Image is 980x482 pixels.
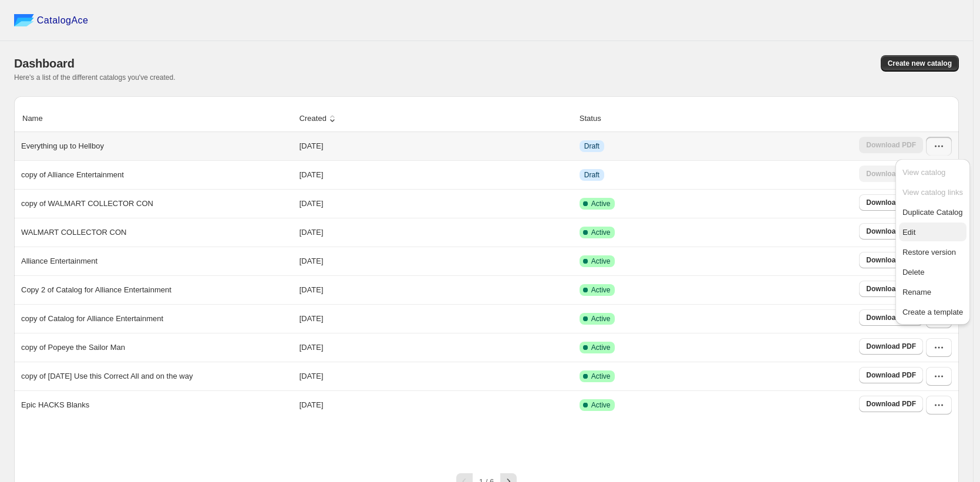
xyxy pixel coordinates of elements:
[578,107,615,130] button: Status
[859,252,923,268] a: Download PDF
[859,223,923,240] a: Download PDF
[591,400,611,410] span: Active
[21,255,97,267] p: Alliance Entertainment
[902,168,945,177] span: View catalog
[866,342,916,351] span: Download PDF
[21,342,125,353] p: copy of Popeye the Sailor Man
[296,132,576,160] td: [DATE]
[591,199,611,208] span: Active
[21,107,56,130] button: Name
[591,285,611,295] span: Active
[14,14,34,26] img: catalog ace
[21,198,153,210] p: copy of WALMART COLLECTOR CON
[296,304,576,333] td: [DATE]
[37,15,89,26] span: CatalogAce
[296,218,576,247] td: [DATE]
[902,208,963,217] span: Duplicate Catalog
[859,281,923,297] a: Download PDF
[591,372,611,381] span: Active
[21,313,163,325] p: copy of Catalog for Alliance Entertainment
[866,255,916,265] span: Download PDF
[584,141,600,151] span: Draft
[866,284,916,294] span: Download PDF
[902,228,915,237] span: Edit
[902,308,963,316] span: Create a template
[888,59,952,68] span: Create new catalog
[859,194,923,211] a: Download PDF
[296,333,576,362] td: [DATE]
[21,284,171,296] p: Copy 2 of Catalog for Alliance Entertainment
[591,257,611,266] span: Active
[591,228,611,237] span: Active
[14,57,75,70] span: Dashboard
[21,169,124,181] p: copy of Alliance Entertainment
[296,275,576,304] td: [DATE]
[591,314,611,323] span: Active
[296,390,576,419] td: [DATE]
[866,227,916,236] span: Download PDF
[859,367,923,383] a: Download PDF
[21,370,193,382] p: copy of [DATE] Use this Correct All and on the way
[902,248,956,257] span: Restore version
[866,198,916,207] span: Download PDF
[298,107,340,130] button: Created
[866,399,916,409] span: Download PDF
[902,188,963,197] span: View catalog links
[866,313,916,322] span: Download PDF
[296,362,576,390] td: [DATE]
[859,338,923,355] a: Download PDF
[21,399,89,411] p: Epic HACKS Blanks
[866,370,916,380] span: Download PDF
[21,140,104,152] p: Everything up to Hellboy
[591,343,611,352] span: Active
[881,55,959,72] button: Create new catalog
[902,288,931,296] span: Rename
[859,309,923,326] a: Download PDF
[296,189,576,218] td: [DATE]
[14,73,176,82] span: Here's a list of the different catalogs you've created.
[902,268,925,277] span: Delete
[584,170,600,180] span: Draft
[296,160,576,189] td: [DATE]
[21,227,126,238] p: WALMART COLLECTOR CON
[859,396,923,412] a: Download PDF
[296,247,576,275] td: [DATE]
